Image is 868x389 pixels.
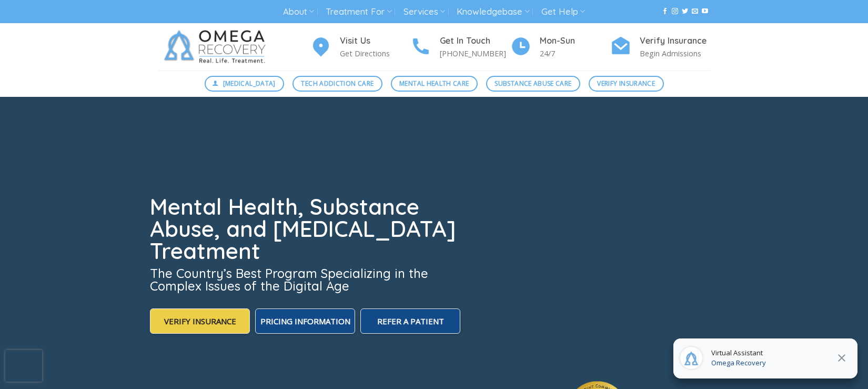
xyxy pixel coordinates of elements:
[702,8,708,15] a: Follow on YouTube
[662,8,668,15] a: Follow on Facebook
[440,47,510,59] p: [PHONE_NUMBER]
[158,23,276,71] img: Omega Recovery
[640,47,710,59] p: Begin Admissions
[494,78,571,88] span: Substance Abuse Care
[205,76,285,92] a: [MEDICAL_DATA]
[692,8,698,15] a: Send us an email
[150,267,462,292] h3: The Country’s Best Program Specializing in the Complex Issues of the Digital Age
[310,34,410,60] a: Visit Us Get Directions
[391,76,478,92] a: Mental Health Care
[399,78,469,88] span: Mental Health Care
[340,47,410,59] p: Get Directions
[223,78,276,88] span: [MEDICAL_DATA]
[326,2,391,22] a: Treatment For
[283,2,314,22] a: About
[150,196,462,262] h1: Mental Health, Substance Abuse, and [MEDICAL_DATA] Treatment
[541,2,585,22] a: Get Help
[410,34,510,60] a: Get In Touch [PHONE_NUMBER]
[440,34,510,48] h4: Get In Touch
[540,34,610,48] h4: Mon-Sun
[5,350,42,382] iframe: reCAPTCHA
[340,34,410,48] h4: Visit Us
[640,34,710,48] h4: Verify Insurance
[540,47,610,59] p: 24/7
[672,8,678,15] a: Follow on Instagram
[457,2,529,22] a: Knowledgebase
[292,76,382,92] a: Tech Addiction Care
[301,78,374,88] span: Tech Addiction Care
[682,8,688,15] a: Follow on Twitter
[597,78,655,88] span: Verify Insurance
[403,2,445,22] a: Services
[486,76,580,92] a: Substance Abuse Care
[589,76,664,92] a: Verify Insurance
[610,34,710,60] a: Verify Insurance Begin Admissions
